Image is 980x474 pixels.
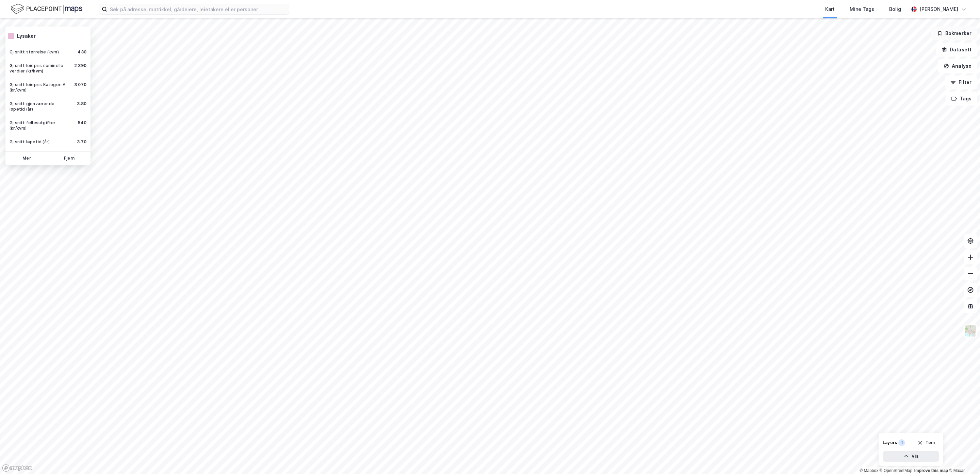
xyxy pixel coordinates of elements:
div: Layers [883,440,897,445]
div: Bolig [889,5,901,13]
div: Gj.snitt leiepris Kategori A (kr/kvm) [10,82,66,93]
div: Gj.snitt størrelse (kvm) [10,49,59,55]
div: 3.70 [77,139,86,145]
a: Mapbox [860,468,878,473]
div: 540 [78,120,86,126]
iframe: Chat Widget [946,441,980,474]
button: Analyse [938,59,977,73]
div: Gj.snitt løpetid (år) [10,139,50,145]
button: Filter [945,76,977,89]
button: Tags [946,92,977,105]
div: 1 [898,439,905,446]
div: Lysaker [17,32,36,40]
div: Gj.snitt fellesutgifter (kr/kvm) [10,120,70,131]
div: [PERSON_NAME] [919,5,958,13]
div: Gj.snitt leiepris nominelle verdier (kr/kvm) [10,63,66,74]
div: Gj.snitt gjenværende løpetid (år) [10,101,69,112]
img: logo.f888ab2527a4732fd821a326f86c7f29.svg [11,3,82,15]
button: Fjern [49,153,89,164]
div: 3.80 [77,101,86,107]
img: Z [964,324,977,337]
input: Søk på adresse, matrikkel, gårdeiere, leietakere eller personer [107,4,289,14]
div: Kontrollprogram for chat [946,441,980,474]
a: Improve this map [914,468,948,473]
a: OpenStreetMap [880,468,913,473]
button: Tøm [913,437,939,448]
div: 3 070 [74,82,86,87]
button: Vis [883,451,939,462]
a: Mapbox homepage [2,464,32,472]
button: Datasett [936,43,977,56]
div: Mine Tags [850,5,874,13]
button: Bokmerker [931,27,977,40]
button: Mer [7,153,47,164]
div: 2 390 [74,63,86,68]
div: Kart [825,5,835,13]
div: 430 [78,49,86,55]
